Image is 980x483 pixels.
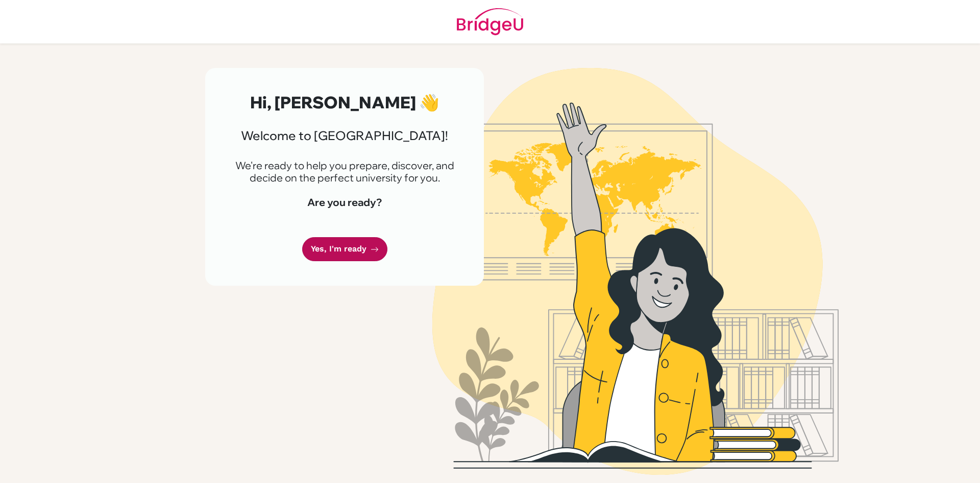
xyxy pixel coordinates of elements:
[230,93,459,112] h2: Hi, [PERSON_NAME] 👋
[23,7,44,16] span: Help
[230,159,459,184] p: We're ready to help you prepare, discover, and decide on the perfect university for you.
[230,196,459,209] h4: Are you ready?
[345,68,926,475] img: Welcome to Bridge U
[230,128,459,143] h3: Welcome to [GEOGRAPHIC_DATA]!
[302,237,387,261] a: Yes, I'm ready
